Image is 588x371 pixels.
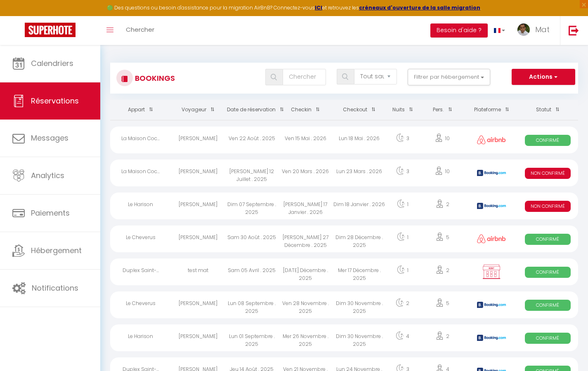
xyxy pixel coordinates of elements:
[120,16,161,45] a: Chercher
[279,100,332,120] th: Sort by checkin
[333,100,386,120] th: Sort by checkout
[31,58,73,68] span: Calendriers
[408,69,490,85] button: Filtrer par hébergement
[430,23,488,38] button: Besoin d'aide ?
[110,100,171,120] th: Sort by rentals
[466,100,517,120] th: Sort by channel
[31,170,64,181] span: Analytics
[7,3,31,28] button: Ouvrir le widget de chat LiveChat
[31,245,82,256] span: Hébergement
[535,24,550,35] span: Mat
[133,69,175,87] h3: Bookings
[31,96,79,106] span: Réservations
[386,100,419,120] th: Sort by nights
[517,100,578,120] th: Sort by status
[419,100,465,120] th: Sort by people
[31,133,68,143] span: Messages
[512,69,575,85] button: Actions
[283,69,326,85] input: Chercher
[517,23,530,36] img: ...
[31,208,70,218] span: Paiements
[126,25,154,34] span: Chercher
[25,23,76,37] img: Super Booking
[171,100,224,120] th: Sort by guest
[225,100,279,120] th: Sort by booking date
[32,283,78,293] span: Notifications
[315,4,322,11] a: ICI
[511,16,560,45] a: ... Mat
[569,25,579,35] img: logout
[359,4,480,11] a: créneaux d'ouverture de la salle migration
